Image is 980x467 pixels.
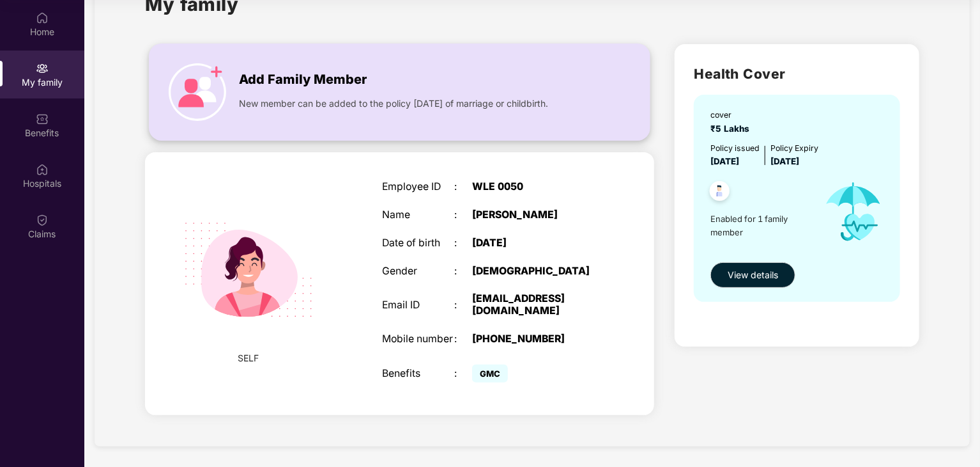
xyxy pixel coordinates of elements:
div: : [454,368,472,380]
div: : [454,181,472,193]
div: [PHONE_NUMBER] [472,333,599,345]
span: [DATE] [710,156,739,166]
button: View details [710,262,795,288]
div: Employee ID [382,181,454,193]
img: icon [169,63,226,121]
img: svg+xml;base64,PHN2ZyBpZD0iSG9tZSIgeG1sbnM9Imh0dHA6Ly93d3cudzMub3JnLzIwMDAvc3ZnIiB3aWR0aD0iMjAiIG... [36,11,49,24]
div: Policy Expiry [770,142,818,154]
img: svg+xml;base64,PHN2ZyB4bWxucz0iaHR0cDovL3d3dy53My5vcmcvMjAwMC9zdmciIHdpZHRoPSIyMjQiIGhlaWdodD0iMT... [167,189,330,351]
span: SELF [238,351,259,365]
img: svg+xml;base64,PHN2ZyB3aWR0aD0iMjAiIGhlaWdodD0iMjAiIHZpZXdCb3g9IjAgMCAyMCAyMCIgZmlsbD0ibm9uZSIgeG... [36,61,49,74]
img: svg+xml;base64,PHN2ZyBpZD0iQmVuZWZpdHMiIHhtbG5zPSJodHRwOi8vd3d3LnczLm9yZy8yMDAwL3N2ZyIgd2lkdGg9Ij... [36,112,49,125]
div: : [454,299,472,312]
div: cover [710,109,754,121]
div: [PERSON_NAME] [472,209,599,221]
span: New member can be added to the policy [DATE] of marriage or childbirth. [239,97,548,111]
div: [DEMOGRAPHIC_DATA] [472,265,599,278]
img: svg+xml;base64,PHN2ZyB4bWxucz0iaHR0cDovL3d3dy53My5vcmcvMjAwMC9zdmciIHdpZHRoPSI0OC45NDMiIGhlaWdodD... [704,177,735,209]
img: svg+xml;base64,PHN2ZyBpZD0iSG9zcGl0YWxzIiB4bWxucz0iaHR0cDovL3d3dy53My5vcmcvMjAwMC9zdmciIHdpZHRoPS... [36,162,49,175]
span: Add Family Member [239,70,367,90]
img: svg+xml;base64,PHN2ZyBpZD0iQ2xhaW0iIHhtbG5zPSJodHRwOi8vd3d3LnczLm9yZy8yMDAwL3N2ZyIgd2lkdGg9IjIwIi... [36,213,49,226]
div: : [454,237,472,249]
span: GMC [472,365,508,383]
div: Name [382,209,454,221]
div: [EMAIL_ADDRESS][DOMAIN_NAME] [472,293,599,317]
span: [DATE] [770,156,799,166]
div: Policy issued [710,142,760,154]
div: : [454,265,472,278]
span: Enabled for 1 family member [710,212,813,239]
div: Gender [382,265,454,278]
div: : [454,209,472,221]
div: WLE 0050 [472,181,599,193]
div: Email ID [382,299,454,312]
div: Mobile number [382,333,454,345]
h2: Health Cover [694,63,900,84]
img: icon [813,168,894,255]
div: Date of birth [382,237,454,249]
div: [DATE] [472,237,599,249]
div: Benefits [382,368,454,380]
span: View details [728,268,778,282]
span: ₹5 Lakhs [710,123,754,134]
div: : [454,333,472,345]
